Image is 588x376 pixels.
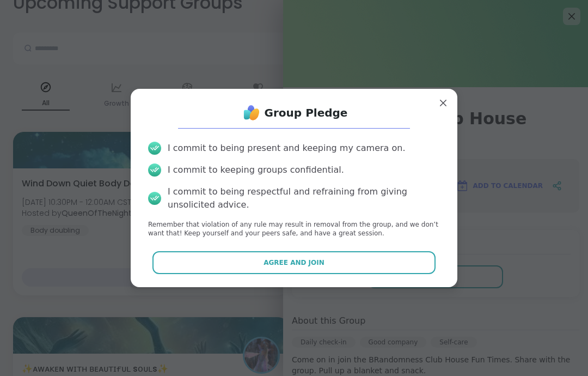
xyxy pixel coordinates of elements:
[168,142,405,155] div: I commit to being present and keeping my camera on.
[148,220,440,239] p: Remember that violation of any rule may result in removal from the group, and we don’t want that!...
[168,163,344,177] div: I commit to keeping groups confidential.
[241,102,262,124] img: ShareWell Logo
[152,251,436,274] button: Agree and Join
[168,185,440,211] div: I commit to being respectful and refraining from giving unsolicited advice.
[264,258,324,268] span: Agree and Join
[265,105,348,120] h1: Group Pledge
